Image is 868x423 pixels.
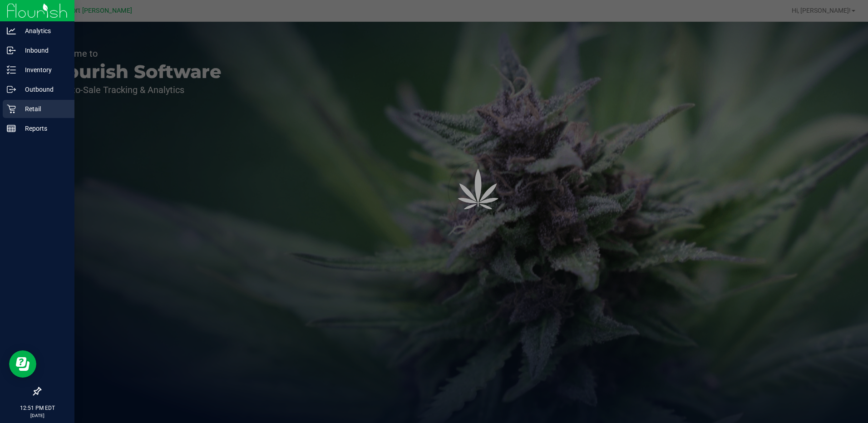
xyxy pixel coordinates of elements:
[16,103,70,114] p: Retail
[7,104,16,113] inline-svg: Retail
[16,45,70,56] p: Inbound
[7,65,16,74] inline-svg: Inventory
[16,25,70,36] p: Analytics
[4,404,70,412] p: 12:51 PM EDT
[7,85,16,94] inline-svg: Outbound
[9,350,36,378] iframe: Resource center
[7,46,16,55] inline-svg: Inbound
[16,123,70,134] p: Reports
[4,412,70,419] p: [DATE]
[7,26,16,35] inline-svg: Analytics
[7,124,16,133] inline-svg: Reports
[16,64,70,75] p: Inventory
[16,84,70,95] p: Outbound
